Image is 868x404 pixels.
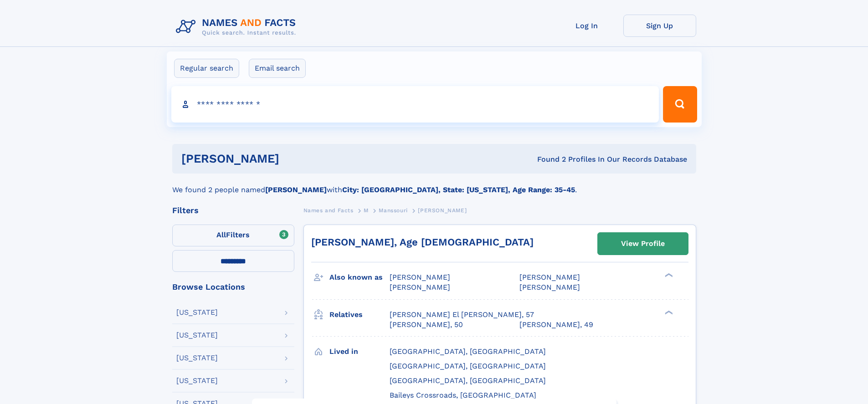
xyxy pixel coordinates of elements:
[364,205,369,216] a: M
[390,376,546,385] span: [GEOGRAPHIC_DATA], [GEOGRAPHIC_DATA]
[171,86,659,123] input: search input
[390,391,536,399] span: Baileys Crossroads, [GEOGRAPHIC_DATA]
[176,377,218,384] div: [US_STATE]
[342,185,575,194] b: City: [GEOGRAPHIC_DATA], State: [US_STATE], Age Range: 35-45
[172,15,303,39] img: Logo Names and Facts
[311,236,534,248] a: [PERSON_NAME], Age [DEMOGRAPHIC_DATA]
[621,233,665,254] div: View Profile
[379,207,407,214] span: Manssouri
[172,174,696,195] div: We found 2 people named with .
[408,154,687,164] div: Found 2 Profiles In Our Records Database
[550,15,623,37] a: Log In
[519,273,580,281] span: [PERSON_NAME]
[176,354,218,362] div: [US_STATE]
[390,347,546,356] span: [GEOGRAPHIC_DATA], [GEOGRAPHIC_DATA]
[390,310,534,320] a: [PERSON_NAME] El [PERSON_NAME], 57
[172,283,294,291] div: Browse Locations
[663,309,673,315] div: ❯
[329,344,390,359] h3: Lived in
[519,283,580,291] span: [PERSON_NAME]
[663,86,697,123] button: Search Button
[390,320,463,330] a: [PERSON_NAME], 50
[181,153,408,164] h1: [PERSON_NAME]
[329,270,390,285] h3: Also known as
[329,307,390,322] h3: Relatives
[249,59,306,78] label: Email search
[623,15,696,37] a: Sign Up
[519,320,593,330] a: [PERSON_NAME], 49
[303,205,354,216] a: Names and Facts
[390,362,546,370] span: [GEOGRAPHIC_DATA], [GEOGRAPHIC_DATA]
[216,230,226,239] span: All
[176,309,218,316] div: [US_STATE]
[172,225,294,246] label: Filters
[379,205,407,216] a: Manssouri
[364,207,369,214] span: M
[598,233,688,255] a: View Profile
[172,206,294,215] div: Filters
[390,283,450,291] span: [PERSON_NAME]
[174,59,239,78] label: Regular search
[663,272,673,278] div: ❯
[176,332,218,339] div: [US_STATE]
[418,207,467,214] span: [PERSON_NAME]
[265,185,327,194] b: [PERSON_NAME]
[390,273,450,281] span: [PERSON_NAME]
